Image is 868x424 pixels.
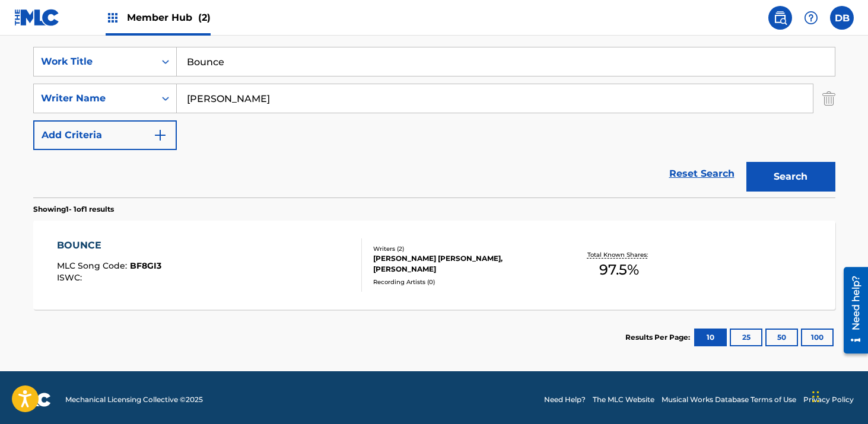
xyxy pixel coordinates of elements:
div: Writers ( 2 ) [373,244,552,253]
img: Top Rightsholders [106,11,120,25]
img: 9d2ae6d4665cec9f34b9.svg [153,128,167,142]
img: help [804,11,818,25]
a: Need Help? [544,394,586,405]
span: BF8GI3 [130,260,161,271]
span: MLC Song Code : [57,260,130,271]
p: Results Per Page: [625,332,693,343]
a: The MLC Website [593,394,654,405]
img: search [773,11,787,25]
div: Recording Artists ( 0 ) [373,278,552,286]
button: Add Criteria [33,120,177,150]
p: Showing 1 - 1 of 1 results [33,204,114,215]
a: BOUNCEMLC Song Code:BF8GI3ISWC:Writers (2)[PERSON_NAME] [PERSON_NAME], [PERSON_NAME]Recording Art... [33,221,835,310]
button: 100 [801,329,834,346]
a: Public Search [768,6,792,30]
span: Member Hub [127,11,211,24]
a: Privacy Policy [803,394,854,405]
iframe: Chat Widget [809,367,868,424]
form: Search Form [33,47,835,197]
div: User Menu [830,6,854,30]
div: Drag [812,379,819,415]
span: ISWC : [57,272,85,283]
div: Help [799,6,823,30]
img: Delete Criterion [822,84,835,113]
button: 25 [730,329,762,346]
button: 50 [765,329,798,346]
a: Musical Works Database Terms of Use [662,394,796,405]
span: 97.5 % [599,259,639,280]
span: (2) [198,12,211,23]
button: Search [746,162,835,192]
span: Mechanical Licensing Collective © 2025 [65,394,203,405]
a: Reset Search [663,161,740,187]
iframe: Resource Center [835,263,868,358]
button: 10 [694,329,727,346]
div: [PERSON_NAME] [PERSON_NAME], [PERSON_NAME] [373,253,552,275]
img: MLC Logo [14,9,60,26]
div: BOUNCE [57,238,161,253]
div: Work Title [41,55,148,69]
p: Total Known Shares: [587,250,651,259]
div: Writer Name [41,91,148,106]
